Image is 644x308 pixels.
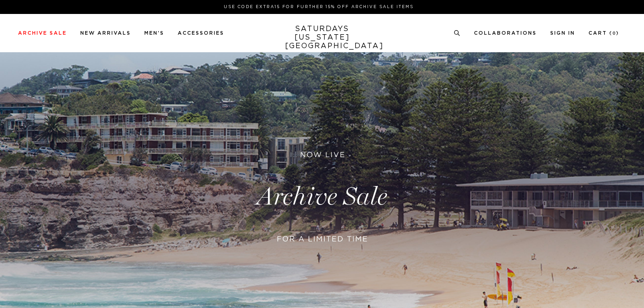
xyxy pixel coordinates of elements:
a: Accessories [178,31,224,36]
a: Sign In [550,31,575,36]
a: SATURDAYS[US_STATE][GEOGRAPHIC_DATA] [285,25,359,50]
a: Men's [144,31,164,36]
a: New Arrivals [80,31,131,36]
a: Cart (0) [589,31,619,36]
a: Archive Sale [18,31,67,36]
a: Collaborations [474,31,537,36]
p: Use Code EXTRA15 for Further 15% Off Archive Sale Items [22,4,616,10]
small: 0 [612,32,616,36]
